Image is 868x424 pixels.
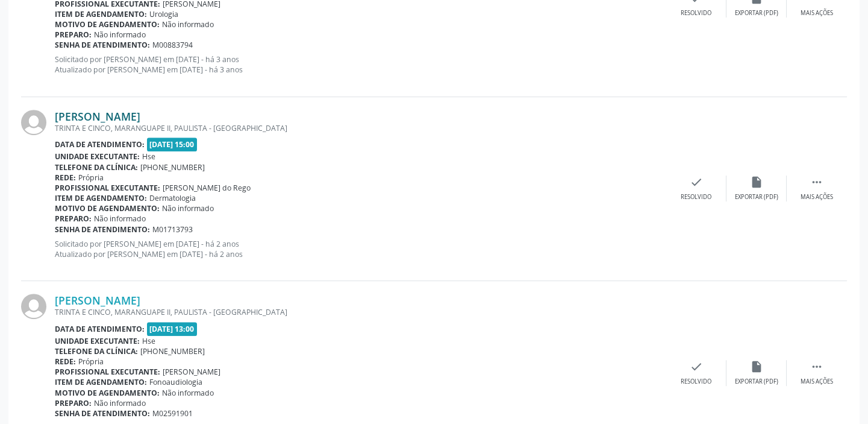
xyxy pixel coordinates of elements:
[55,408,150,419] b: Senha de atendimento:
[55,367,160,377] b: Profissional executante:
[801,9,833,17] div: Mais ações
[690,360,703,373] i: check
[55,214,92,224] b: Preparo:
[55,123,666,133] div: TRINTA E CINCO, MARANGUAPE II, PAULISTA - [GEOGRAPHIC_DATA]
[55,19,160,30] b: Motivo de agendamento:
[55,9,147,19] b: Item de agendamento:
[152,224,193,235] span: M01713793
[55,239,666,259] p: Solicitado por [PERSON_NAME] em [DATE] - há 2 anos Atualizado por [PERSON_NAME] em [DATE] - há 2 ...
[55,183,160,193] b: Profissional executante:
[94,214,146,224] span: Não informado
[152,40,193,50] span: M00883794
[55,172,76,183] b: Rede:
[801,193,833,201] div: Mais ações
[140,346,205,356] span: [PHONE_NUMBER]
[681,378,711,386] div: Resolvido
[55,346,138,356] b: Telefone da clínica:
[681,193,711,201] div: Resolvido
[147,322,198,336] span: [DATE] 13:00
[55,336,140,346] b: Unidade executante:
[55,356,76,367] b: Rede:
[55,40,150,50] b: Senha de atendimento:
[55,30,92,40] b: Preparo:
[55,377,147,387] b: Item de agendamento:
[55,110,140,123] a: [PERSON_NAME]
[55,193,147,203] b: Item de agendamento:
[21,110,46,135] img: img
[149,193,196,203] span: Dermatologia
[94,398,146,408] span: Não informado
[55,203,160,214] b: Motivo de agendamento:
[55,307,666,317] div: TRINTA E CINCO, MARANGUAPE II, PAULISTA - [GEOGRAPHIC_DATA]
[78,356,104,367] span: Própria
[78,172,104,183] span: Própria
[55,388,160,398] b: Motivo de agendamento:
[140,162,205,172] span: [PHONE_NUMBER]
[55,139,145,150] b: Data de atendimento:
[735,9,778,17] div: Exportar (PDF)
[55,162,138,172] b: Telefone da clínica:
[162,388,214,398] span: Não informado
[142,151,155,162] span: Hse
[149,9,178,19] span: Urologia
[163,183,251,193] span: [PERSON_NAME] do Rego
[750,176,763,189] i: insert_drive_file
[801,378,833,386] div: Mais ações
[55,224,150,235] b: Senha de atendimento:
[810,360,823,373] i: 
[147,138,198,151] span: [DATE] 15:00
[55,151,140,162] b: Unidade executante:
[55,324,145,334] b: Data de atendimento:
[142,336,155,346] span: Hse
[94,30,146,40] span: Não informado
[21,294,46,319] img: img
[162,19,214,30] span: Não informado
[735,378,778,386] div: Exportar (PDF)
[152,408,193,419] span: M02591901
[55,54,666,75] p: Solicitado por [PERSON_NAME] em [DATE] - há 3 anos Atualizado por [PERSON_NAME] em [DATE] - há 3 ...
[149,377,202,387] span: Fonoaudiologia
[750,360,763,373] i: insert_drive_file
[55,294,140,307] a: [PERSON_NAME]
[681,9,711,17] div: Resolvido
[735,193,778,201] div: Exportar (PDF)
[163,367,220,377] span: [PERSON_NAME]
[55,398,92,408] b: Preparo:
[690,176,703,189] i: check
[162,203,214,214] span: Não informado
[810,176,823,189] i: 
